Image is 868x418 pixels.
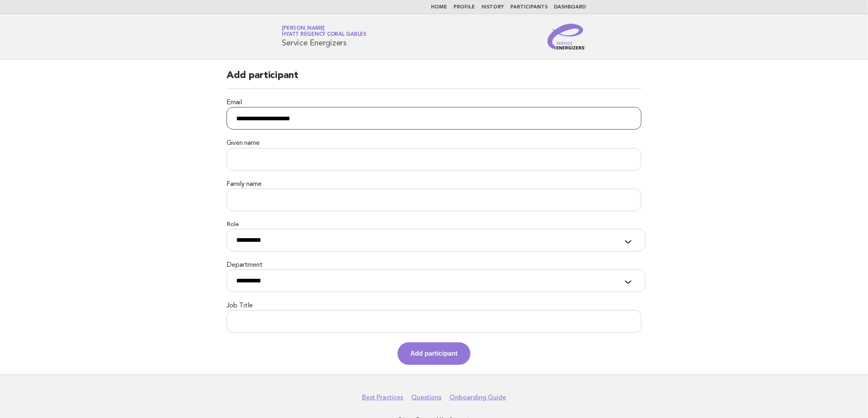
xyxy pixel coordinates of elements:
a: Dashboard [554,5,586,10]
img: Service Energizers [547,24,586,49]
button: Add participant [398,342,470,365]
a: Best Practices [362,393,403,402]
label: Family name [227,180,641,189]
span: Hyatt Regency Coral Gables [282,32,367,37]
h1: Service Energizers [282,26,367,47]
a: Questions [411,393,441,402]
h2: Add participant [227,69,641,89]
a: Home [431,5,448,10]
label: Job Title [227,302,641,310]
label: Given name [227,139,641,148]
a: Onboarding Guide [450,393,506,402]
label: Department [227,261,641,270]
a: Participants [511,5,548,10]
a: [PERSON_NAME]Hyatt Regency Coral Gables [282,26,367,37]
label: Role [227,221,641,229]
label: Email [227,99,641,107]
a: History [482,5,504,10]
a: Profile [454,5,475,10]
